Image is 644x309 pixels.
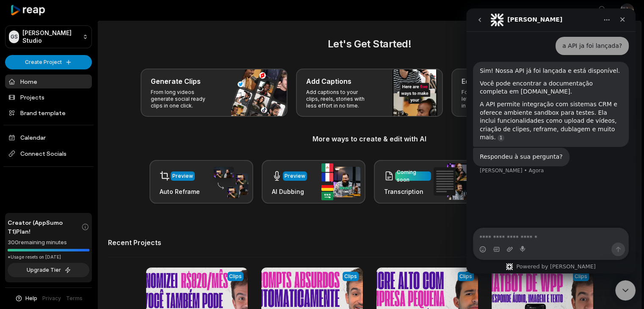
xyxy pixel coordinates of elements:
[272,187,307,196] h3: AI Dubbing
[5,74,92,88] a: Home
[108,238,161,247] h2: Recent Projects
[8,238,89,247] div: 300 remaining minutes
[384,187,431,196] h3: Transcription
[209,166,248,199] img: auto_reframe.png
[5,106,92,120] a: Brand template
[172,172,193,180] div: Preview
[306,76,351,86] h3: Add Captions
[8,254,89,260] div: *Usage resets on [DATE]
[160,187,200,196] h3: Auto Reframe
[8,263,89,277] button: Upgrade Tier
[466,8,636,273] iframe: Intercom live chat
[9,30,19,43] div: GS
[42,295,61,302] a: Privacy
[15,295,37,302] button: Help
[108,134,631,144] h3: More ways to create & edit with AI
[321,163,360,200] img: ai_dubbing.png
[5,146,92,161] span: Connect Socials
[25,295,37,302] span: Help
[306,89,372,109] p: Add captions to your clips, reels, stories with less effort in no time.
[151,89,216,109] p: From long videos generate social ready clips in one click.
[22,29,79,44] p: [PERSON_NAME] Studio
[5,130,92,144] a: Calendar
[462,76,499,86] h3: Edit Videos
[8,218,81,236] span: Creator (AppSumo T1) Plan!
[5,90,92,104] a: Projects
[66,295,83,302] a: Terms
[151,76,201,86] h3: Generate Clips
[108,36,631,52] h2: Let's Get Started!
[397,168,429,184] div: Coming soon
[462,89,527,109] p: Forget hours of editing, let AI do the work for you in few minutes.
[615,280,636,301] iframe: Intercom live chat
[5,55,92,69] button: Create Project
[434,163,473,200] img: transcription.png
[285,172,305,180] div: Preview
